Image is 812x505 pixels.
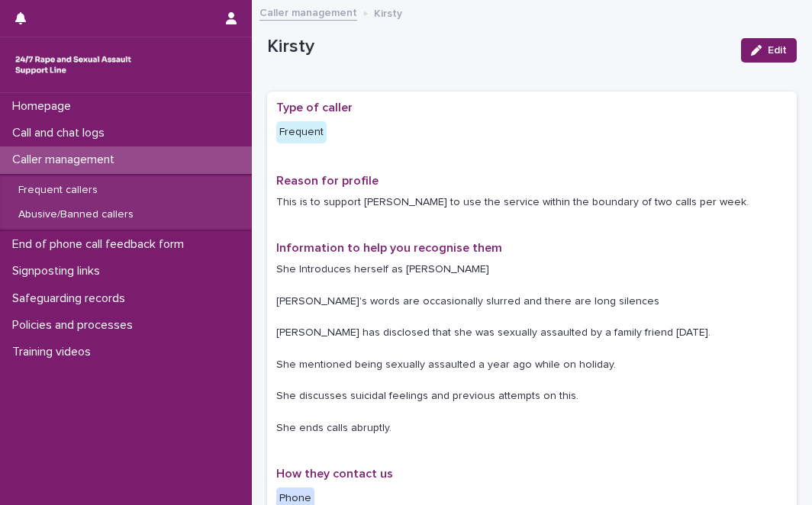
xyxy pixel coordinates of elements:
p: Caller management [6,153,127,167]
img: rhQMoQhaT3yELyF149Cw [12,50,134,80]
p: Safeguarding records [6,291,137,306]
span: Edit [768,45,787,56]
p: Call and chat logs [6,126,117,140]
p: Signposting links [6,264,112,278]
span: Reason for profile [276,175,379,187]
div: Frequent [276,121,327,143]
p: Homepage [6,99,83,114]
p: Training videos [6,345,103,359]
span: How they contact us [276,468,393,480]
p: Policies and processes [6,318,145,333]
p: Frequent callers [6,184,110,197]
p: Abusive/Banned callers [6,208,146,221]
a: Caller management [259,3,357,21]
span: Information to help you recognise them [276,242,502,254]
p: Kirsty [374,4,402,21]
p: This is to support [PERSON_NAME] to use the service within the boundary of two calls per week. [276,195,788,211]
button: Edit [741,38,797,63]
span: Type of caller [276,101,353,114]
p: Kirsty [267,36,729,58]
p: She Introduces herself as [PERSON_NAME] [PERSON_NAME]'s words are occasionally slurred and there ... [276,262,788,436]
p: End of phone call feedback form [6,237,196,252]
